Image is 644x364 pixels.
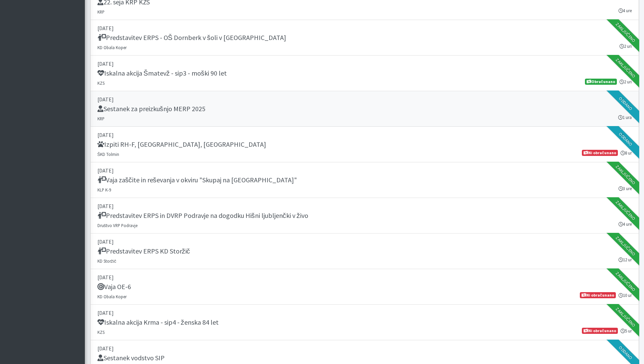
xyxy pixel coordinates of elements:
[97,45,127,50] small: KD Obala Koper
[97,69,227,77] h5: Iskalna akcija Šmatevž - sip3 - moški 90 let
[97,131,632,139] p: [DATE]
[97,247,190,255] h5: Predstavitev ERPS KD Storžič
[97,354,165,362] h5: Sestanek vodstvo SIP
[97,9,105,15] small: KRP
[90,305,639,340] a: [DATE] Iskalna akcija Krma - sip4 - ženska 84 let KZS 5 ur Ni obračunano Zaključeno
[97,318,219,326] h5: Iskalna akcija Krma - sip4 - ženska 84 let
[580,292,615,298] span: Ni obračunano
[90,269,639,305] a: [DATE] Vaja OE-6 KD Obala Koper 10 ur Ni obračunano Zaključeno
[97,140,266,148] h5: Izpiti RH-F, [GEOGRAPHIC_DATA], [GEOGRAPHIC_DATA]
[97,116,105,121] small: KRP
[582,328,618,334] span: Ni obračunano
[97,95,632,103] p: [DATE]
[97,24,632,32] p: [DATE]
[97,294,127,299] small: KD Obala Koper
[97,151,119,157] small: ŠKD Tolmin
[97,34,286,42] h5: Predstavitev ERPS - OŠ Dornberk v šoli v [GEOGRAPHIC_DATA]
[97,80,105,86] small: KZS
[90,127,639,162] a: [DATE] Izpiti RH-F, [GEOGRAPHIC_DATA], [GEOGRAPHIC_DATA] ŠKD Tolmin 8 ur Ni obračunano Oddano
[90,20,639,56] a: [DATE] Predstavitev ERPS - OŠ Dornberk v šoli v [GEOGRAPHIC_DATA] KD Obala Koper 2 uri Zaključeno
[97,60,632,68] p: [DATE]
[90,91,639,127] a: [DATE] Sestanek za preizkušnjo MERP 2025 KRP 1 ura Oddano
[97,211,308,220] h5: Predstavitev ERPS in DVRP Podravje na dogodku Hišni ljubljenčki v živo
[97,329,105,335] small: KZS
[97,202,632,210] p: [DATE]
[97,223,137,228] small: Društvo VRP Podravje
[90,198,639,234] a: [DATE] Predstavitev ERPS in DVRP Podravje na dogodku Hišni ljubljenčki v živo Društvo VRP Podravj...
[97,283,131,291] h5: Vaja OE-6
[97,344,632,352] p: [DATE]
[97,273,632,281] p: [DATE]
[619,7,632,14] small: 4 ure
[97,309,632,317] p: [DATE]
[582,150,618,156] span: Ni obračunano
[90,56,639,91] a: [DATE] Iskalna akcija Šmatevž - sip3 - moški 90 let KZS 2 uri Obračunano Zaključeno
[90,234,639,269] a: [DATE] Predstavitev ERPS KD Storžič KD Storžič 12 ur Zaključeno
[90,162,639,198] a: [DATE] Vaja zaščite in reševanja v okviru "Skupaj na [GEOGRAPHIC_DATA]" KLP K-9 3 ure Zaključeno
[97,238,632,246] p: [DATE]
[97,166,632,175] p: [DATE]
[97,187,111,193] small: KLP K-9
[97,105,205,113] h5: Sestanek za preizkušnjo MERP 2025
[97,176,297,184] h5: Vaja zaščite in reševanja v okviru "Skupaj na [GEOGRAPHIC_DATA]"
[585,79,617,85] span: Obračunano
[97,258,116,264] small: KD Storžič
